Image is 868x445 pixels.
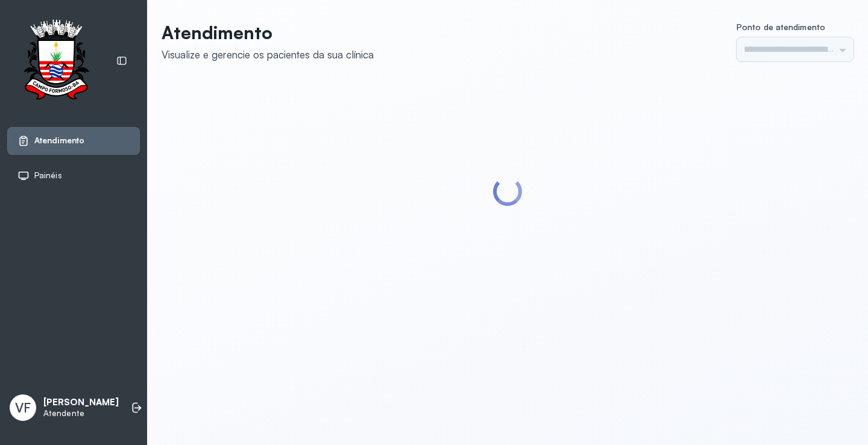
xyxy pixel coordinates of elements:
[737,22,825,32] span: Ponto de atendimento
[43,408,119,419] p: Atendente
[17,135,130,147] a: Atendimento
[162,48,374,61] div: Visualize e gerencie os pacientes da sua clínica
[43,397,119,408] p: [PERSON_NAME]
[34,135,84,146] span: Atendimento
[162,22,374,43] p: Atendimento
[13,19,99,103] img: Logotipo do estabelecimento
[34,170,62,181] span: Painéis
